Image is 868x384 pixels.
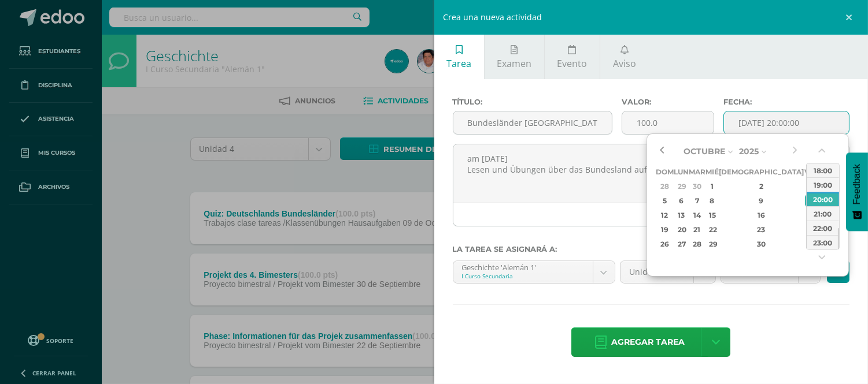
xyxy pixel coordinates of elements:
[557,57,587,70] span: Evento
[706,165,719,179] th: Mié
[453,98,613,106] label: Título:
[658,223,672,236] div: 19
[807,177,839,192] div: 19:00
[807,192,839,206] div: 20:00
[675,194,688,207] div: 6
[658,237,672,251] div: 26
[622,98,714,106] label: Valor:
[453,111,612,134] input: Título
[707,194,717,207] div: 8
[620,261,715,283] a: Unidad 4
[658,180,672,193] div: 28
[453,245,850,253] label: La tarea se asignará a:
[707,208,717,222] div: 15
[690,237,704,251] div: 28
[658,194,672,207] div: 5
[727,208,796,222] div: 16
[690,180,704,193] div: 30
[807,163,839,177] div: 18:00
[807,235,839,249] div: 23:00
[690,223,704,236] div: 21
[675,208,688,222] div: 13
[675,223,688,236] div: 20
[719,165,804,179] th: [DEMOGRAPHIC_DATA]
[727,194,796,207] div: 9
[707,237,717,251] div: 29
[629,261,685,283] span: Unidad 4
[804,165,817,179] th: Vie
[462,272,584,280] div: I Curso Secundaria
[689,165,706,179] th: Mar
[622,111,714,134] input: Puntos máximos
[707,180,717,193] div: 1
[656,165,674,179] th: Dom
[805,223,815,236] div: 24
[724,111,849,134] input: Fecha de entrega
[462,261,584,272] div: Geschichte 'Alemán 1'
[805,180,815,193] div: 3
[485,35,544,79] a: Examen
[805,194,815,207] div: 10
[727,223,796,236] div: 23
[611,328,685,356] span: Agregar tarea
[675,180,688,193] div: 29
[453,261,615,283] a: Geschichte 'Alemán 1'I Curso Secundaria
[674,165,689,179] th: Lun
[805,208,815,222] div: 17
[658,208,672,222] div: 12
[684,146,725,156] span: Octubre
[807,206,839,221] div: 21:00
[707,223,717,236] div: 22
[613,57,636,70] span: Aviso
[807,221,839,235] div: 22:00
[723,98,849,106] label: Fecha:
[690,208,704,222] div: 14
[727,180,796,193] div: 2
[434,35,484,79] a: Tarea
[446,57,471,70] span: Tarea
[600,35,648,79] a: Aviso
[690,194,704,207] div: 7
[497,57,531,70] span: Examen
[846,152,868,231] button: Feedback - Mostrar encuesta
[727,237,796,251] div: 30
[852,164,862,204] span: Feedback
[675,237,688,251] div: 27
[805,237,815,251] div: 31
[739,146,759,156] span: 2025
[545,35,600,79] a: Evento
